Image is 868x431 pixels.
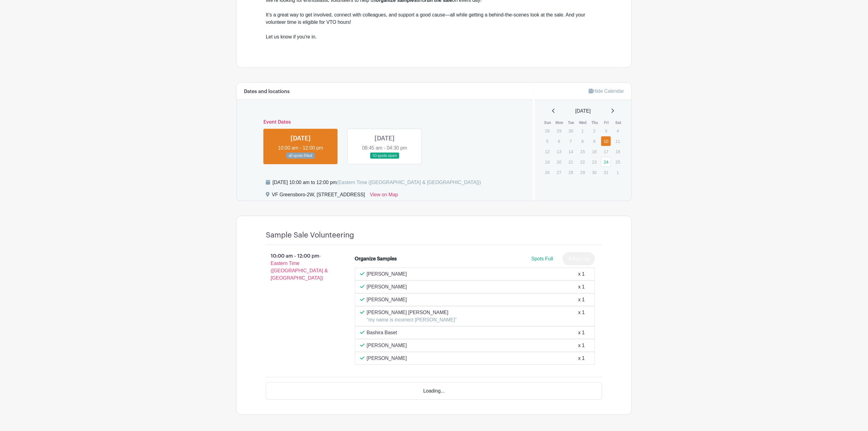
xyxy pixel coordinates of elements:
[367,270,407,278] p: [PERSON_NAME]
[259,119,511,125] h6: Event Dates
[578,329,585,336] div: x 1
[266,231,354,240] h4: Sample Sale Volunteering
[554,120,566,126] th: Mon
[577,147,588,156] p: 15
[578,296,585,303] div: x 1
[542,120,554,126] th: Sun
[337,180,481,185] span: (Eastern Time ([GEOGRAPHIC_DATA] & [GEOGRAPHIC_DATA]))
[613,136,623,146] p: 11
[367,283,407,291] p: [PERSON_NAME]
[601,136,611,146] a: 10
[367,329,397,336] p: Bashira Baset
[601,120,613,126] th: Fri
[244,89,290,95] h6: Dates and locations
[554,157,564,167] p: 20
[601,168,611,177] p: 31
[542,168,552,177] p: 26
[367,342,407,349] p: [PERSON_NAME]
[589,126,599,136] p: 2
[542,157,552,167] p: 19
[578,270,585,278] div: x 1
[575,107,591,115] span: [DATE]
[256,250,345,284] p: 10:00 am - 12:00 pm
[589,147,599,156] p: 16
[566,136,576,146] p: 7
[577,120,589,126] th: Wed
[554,147,564,156] p: 13
[272,191,365,201] div: VF Greensboro-2W, [STREET_ADDRESS]
[577,136,588,146] p: 8
[554,136,564,146] p: 6
[554,126,564,136] p: 29
[355,255,397,263] div: Organize Samples
[613,126,623,136] p: 4
[589,89,624,94] a: Hide Calendar
[601,126,611,136] p: 3
[577,168,588,177] p: 29
[531,256,553,261] span: Spots Full
[271,253,328,281] span: - Eastern Time ([GEOGRAPHIC_DATA] & [GEOGRAPHIC_DATA])
[566,147,576,156] p: 14
[566,168,576,177] p: 28
[273,179,481,186] div: [DATE] 10:00 am to 12:00 pm
[578,342,585,349] div: x 1
[542,126,552,136] p: 28
[566,126,576,136] p: 30
[367,309,457,316] p: [PERSON_NAME] [PERSON_NAME]
[601,157,611,167] a: 24
[566,120,577,126] th: Tue
[613,157,623,167] p: 25
[578,355,585,362] div: x 1
[613,147,623,156] p: 18
[613,168,623,177] p: 1
[542,147,552,156] p: 12
[542,136,552,146] p: 5
[266,382,602,400] div: Loading...
[577,126,588,136] p: 1
[566,157,576,167] p: 21
[589,120,601,126] th: Thu
[613,120,624,126] th: Sat
[589,168,599,177] p: 30
[601,147,611,156] p: 17
[578,309,585,324] div: x 1
[367,296,407,303] p: [PERSON_NAME]
[589,136,599,146] p: 9
[370,191,398,201] a: View on Map
[554,168,564,177] p: 27
[578,283,585,291] div: x 1
[577,157,588,167] p: 22
[367,355,407,362] p: [PERSON_NAME]
[367,316,457,324] p: "my name is incorrect [PERSON_NAME]"
[266,33,602,48] div: Let us know if you're in.
[589,157,599,167] p: 23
